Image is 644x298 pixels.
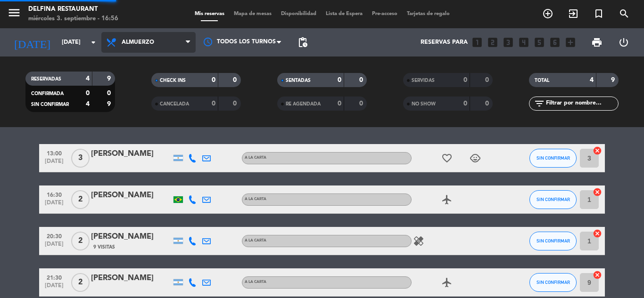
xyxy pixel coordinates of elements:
[611,77,617,83] strong: 9
[122,39,154,46] span: Almuerzo
[160,78,186,83] span: CHECK INS
[28,5,118,14] div: Delfina Restaurant
[463,77,467,83] strong: 0
[7,32,57,53] i: [DATE]
[338,77,341,83] strong: 0
[485,77,491,83] strong: 0
[441,194,453,205] i: airplanemode_active
[593,229,602,238] i: cancel
[286,102,321,106] span: RE AGENDADA
[7,6,21,23] button: menu
[28,14,118,24] div: miércoles 3. septiembre - 16:56
[91,148,171,160] div: [PERSON_NAME]
[537,280,570,285] span: SIN CONFIRMAR
[487,36,499,48] i: looks_two
[591,37,603,48] span: print
[42,158,66,169] span: [DATE]
[42,241,66,252] span: [DATE]
[537,238,570,243] span: SIN CONFIRMAR
[564,36,577,48] i: add_box
[590,77,594,83] strong: 4
[245,197,266,201] span: A LA CARTA
[463,100,467,107] strong: 0
[42,189,66,200] span: 16:30
[545,98,618,109] input: Filtrar por nombre...
[245,239,266,242] span: A LA CARTA
[529,273,577,292] button: SIN CONFIRMAR
[470,153,481,164] i: child_care
[534,98,545,109] i: filter_list
[88,37,99,48] i: arrow_drop_down
[542,8,553,19] i: add_circle_outline
[31,102,69,107] span: SIN CONFIRMAR
[568,8,579,19] i: exit_to_app
[229,11,276,16] span: Mapa de mesas
[31,91,64,96] span: CONFIRMADA
[593,146,602,155] i: cancel
[86,90,90,97] strong: 0
[107,90,113,97] strong: 0
[593,270,602,280] i: cancel
[42,230,66,241] span: 20:30
[212,100,215,107] strong: 0
[42,272,66,282] span: 21:30
[212,77,215,83] strong: 0
[91,231,171,243] div: [PERSON_NAME]
[42,147,66,158] span: 13:00
[359,77,365,83] strong: 0
[537,155,570,161] span: SIN CONFIRMAR
[321,11,367,16] span: Lista de Espera
[471,36,483,48] i: looks_one
[71,149,90,168] span: 3
[233,100,239,107] strong: 0
[412,78,435,83] span: SERVIDAS
[593,8,604,19] i: turned_in_not
[233,77,239,83] strong: 0
[245,156,266,160] span: A LA CARTA
[160,102,189,106] span: CANCELADA
[190,11,229,16] span: Mis reservas
[338,100,341,107] strong: 0
[71,190,90,209] span: 2
[618,37,629,48] i: power_settings_new
[535,78,549,83] span: TOTAL
[297,37,308,48] span: pending_actions
[86,101,90,107] strong: 4
[7,6,21,20] i: menu
[367,11,402,16] span: Pre-acceso
[286,78,311,83] span: SENTADAS
[107,75,113,82] strong: 9
[533,36,545,48] i: looks_5
[42,200,66,210] span: [DATE]
[86,75,90,82] strong: 4
[619,8,630,19] i: search
[42,282,66,293] span: [DATE]
[485,100,491,107] strong: 0
[71,232,90,250] span: 2
[71,273,90,292] span: 2
[402,11,454,16] span: Tarjetas de regalo
[529,232,577,250] button: SIN CONFIRMAR
[276,11,321,16] span: Disponibilidad
[593,187,602,197] i: cancel
[441,277,453,288] i: airplanemode_active
[421,39,468,46] span: Reservas para
[93,243,115,251] span: 9 Visitas
[549,36,561,48] i: looks_6
[518,36,530,48] i: looks_4
[412,102,436,106] span: NO SHOW
[359,100,365,107] strong: 0
[245,280,266,284] span: A LA CARTA
[441,153,453,164] i: favorite_border
[537,197,570,202] span: SIN CONFIRMAR
[91,272,171,284] div: [PERSON_NAME]
[31,77,61,81] span: RESERVADAS
[529,149,577,168] button: SIN CONFIRMAR
[610,28,637,56] div: LOG OUT
[529,190,577,209] button: SIN CONFIRMAR
[413,235,424,247] i: healing
[91,189,171,201] div: [PERSON_NAME]
[107,101,113,107] strong: 9
[502,36,514,48] i: looks_3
